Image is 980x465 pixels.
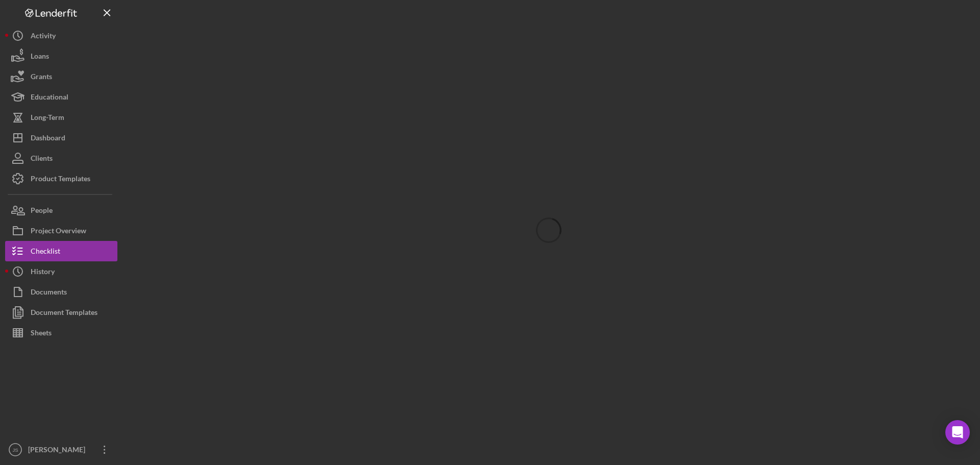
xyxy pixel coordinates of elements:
div: Clients [31,148,53,171]
div: [PERSON_NAME] [26,439,92,462]
div: Product Templates [31,168,90,191]
div: Loans [31,46,49,69]
text: JS [12,447,18,453]
div: Long-Term [31,107,64,130]
button: Project Overview [5,221,117,241]
button: Long-Term [5,107,117,128]
button: People [5,200,117,221]
button: Checklist [5,241,117,261]
div: History [31,261,55,284]
button: Sheets [5,323,117,343]
button: Activity [5,26,117,46]
button: Loans [5,46,117,66]
button: Document Templates [5,302,117,323]
div: Educational [31,87,68,110]
button: Clients [5,148,117,168]
button: Product Templates [5,168,117,189]
div: Grants [31,66,52,89]
div: Documents [31,282,67,305]
div: Sheets [31,323,52,346]
button: Educational [5,87,117,107]
div: Document Templates [31,302,97,325]
div: Open Intercom Messenger [945,420,970,445]
div: Dashboard [31,128,65,151]
button: Dashboard [5,128,117,148]
div: Activity [31,26,56,48]
div: People [31,200,53,223]
button: Documents [5,282,117,302]
button: Grants [5,66,117,87]
button: JS[PERSON_NAME] [5,439,117,460]
button: History [5,261,117,282]
div: Checklist [31,241,60,264]
div: Project Overview [31,221,86,243]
